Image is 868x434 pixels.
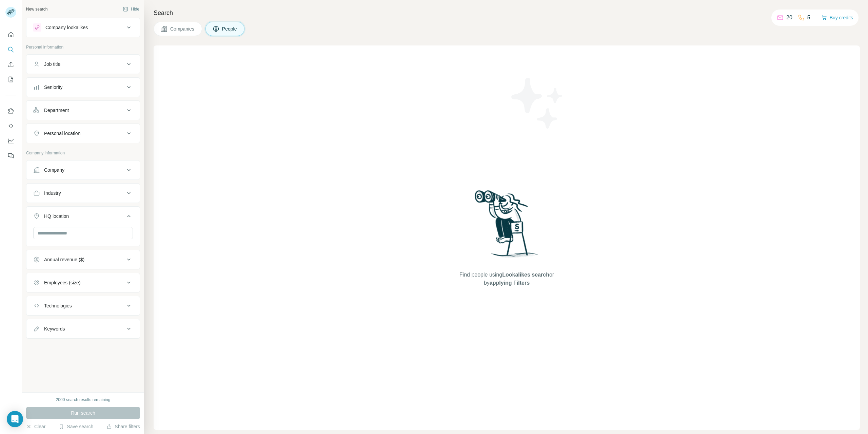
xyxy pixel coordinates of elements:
[106,423,140,430] button: Share filters
[44,84,62,91] div: Seniority
[44,256,84,263] div: Annual revenue ($)
[507,73,568,134] img: Surfe Illustration - Stars
[26,298,140,314] button: Technologies
[44,325,65,332] div: Keywords
[56,397,111,403] div: 2000 search results remaining
[786,14,792,22] p: 20
[26,44,140,50] p: Personal information
[26,208,140,227] button: HQ location
[44,213,69,220] div: HQ location
[154,8,860,18] h4: Search
[5,58,16,71] button: Enrich CSV
[502,272,549,278] span: Lookalikes search
[44,190,61,196] div: Industry
[26,185,140,201] button: Industry
[44,107,69,114] div: Department
[5,120,16,132] button: Use Surfe API
[490,280,530,286] span: applying Filters
[26,150,140,156] p: Company information
[5,43,16,56] button: Search
[26,321,140,337] button: Keywords
[59,423,93,430] button: Save search
[5,135,16,147] button: Dashboard
[26,275,140,291] button: Employees (size)
[5,29,16,41] button: Quick start
[44,302,72,309] div: Technologies
[822,13,853,22] button: Buy credits
[452,271,561,287] span: Find people using or by
[26,162,140,178] button: Company
[5,73,16,86] button: My lists
[44,130,80,137] div: Personal location
[7,411,23,427] div: Open Intercom Messenger
[26,125,140,141] button: Personal location
[26,102,140,118] button: Department
[44,167,64,173] div: Company
[807,14,810,22] p: 5
[45,24,88,31] div: Company lookalikes
[44,61,60,68] div: Job title
[118,4,144,14] button: Hide
[26,19,140,36] button: Company lookalikes
[44,279,80,286] div: Employees (size)
[26,423,45,430] button: Clear
[26,251,140,268] button: Annual revenue ($)
[26,79,140,95] button: Seniority
[222,25,238,32] span: People
[5,105,16,117] button: Use Surfe on LinkedIn
[5,150,16,162] button: Feedback
[26,6,47,12] div: New search
[26,56,140,72] button: Job title
[472,188,542,264] img: Surfe Illustration - Woman searching with binoculars
[170,25,195,32] span: Companies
